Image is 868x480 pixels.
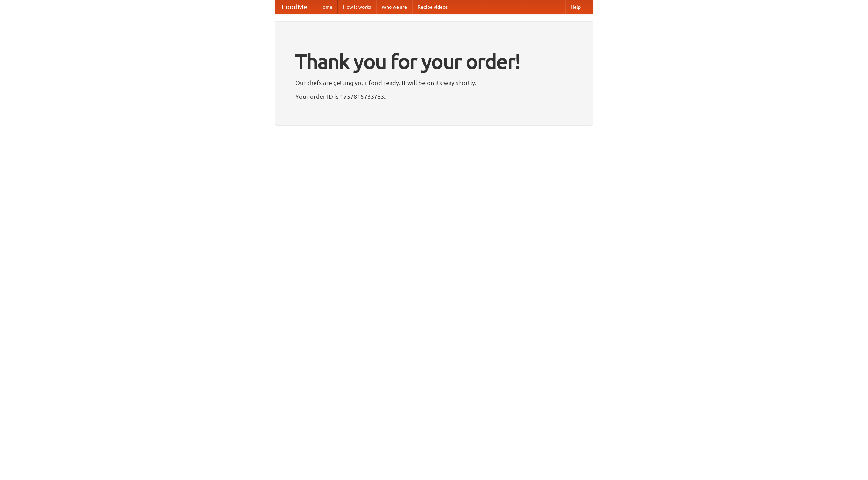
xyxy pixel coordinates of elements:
a: Help [565,0,586,14]
h1: Thank you for your order! [295,45,573,78]
a: Who we are [376,0,412,14]
p: Your order ID is 1757816733783. [295,91,573,101]
a: Home [314,0,338,14]
p: Our chefs are getting your food ready. It will be on its way shortly. [295,78,573,88]
a: FoodMe [275,0,314,14]
a: Recipe videos [412,0,453,14]
a: How it works [338,0,376,14]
